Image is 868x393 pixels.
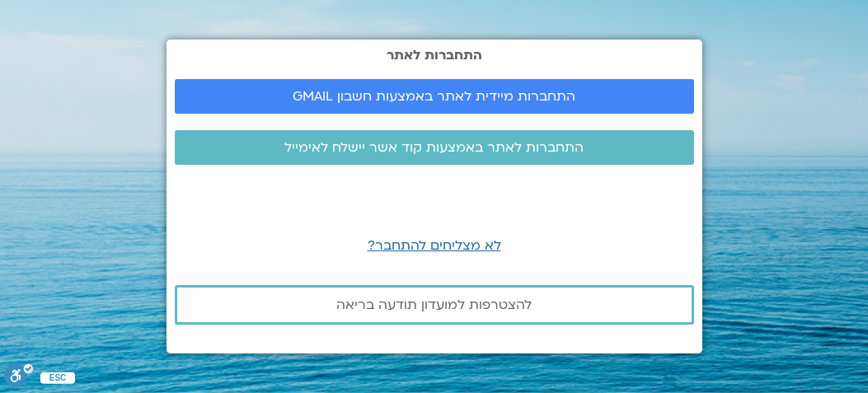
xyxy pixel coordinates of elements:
[293,89,575,104] span: התחברות מיידית לאתר באמצעות חשבון GMAIL
[368,236,501,255] a: לא מצליחים להתחבר?
[175,79,694,114] a: התחברות מיידית לאתר באמצעות חשבון GMAIL
[284,140,584,155] span: התחברות לאתר באמצעות קוד אשר יישלח לאימייל
[175,130,694,165] a: התחברות לאתר באמצעות קוד אשר יישלח לאימייל
[175,285,694,325] a: להצטרפות למועדון תודעה בריאה
[336,297,532,312] span: להצטרפות למועדון תודעה בריאה
[175,48,694,63] h2: התחברות לאתר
